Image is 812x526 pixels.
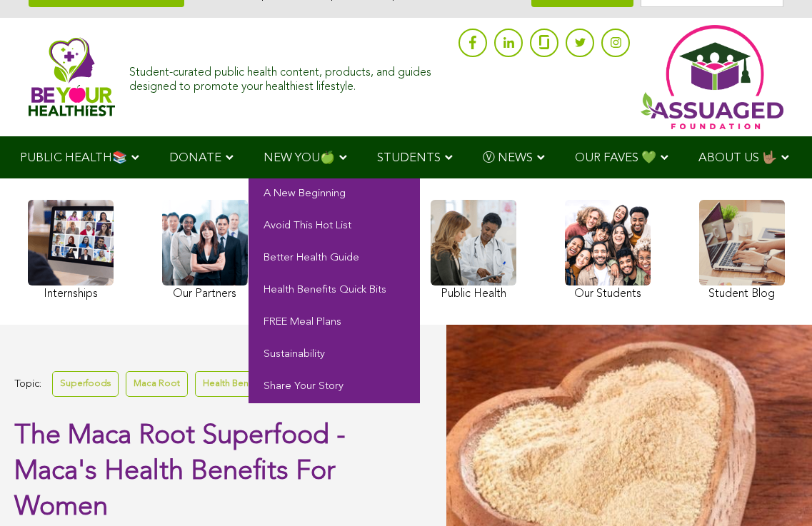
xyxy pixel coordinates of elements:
div: Student-curated public health content, products, and guides designed to promote your healthiest l... [129,59,451,93]
a: Superfoods [52,371,119,396]
img: Assuaged App [641,25,783,129]
a: Better Health Guide [249,243,420,275]
img: glassdoor [539,35,549,49]
span: DONATE [169,152,221,164]
a: Health Benefits [195,371,273,396]
img: Assuaged [29,37,115,116]
span: Ⓥ NEWS [483,152,533,164]
span: The Maca Root Superfood - Maca's Health Benefits For Women [14,423,346,521]
a: Share Your Story [249,371,420,403]
a: Avoid This Hot List [249,211,420,243]
a: Sustainability [249,339,420,371]
span: Topic: [14,375,41,394]
span: PUBLIC HEALTH📚 [20,152,127,164]
a: Health Benefits Quick Bits [249,275,420,307]
span: NEW YOU🍏 [264,152,335,164]
a: FREE Meal Plans [249,307,420,339]
span: STUDENTS [377,152,441,164]
iframe: Chat Widget [741,457,812,526]
a: Maca Root [126,371,188,396]
a: A New Beginning [249,178,420,211]
span: ABOUT US 🤟🏽 [698,152,777,164]
span: OUR FAVES 💚 [575,152,656,164]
